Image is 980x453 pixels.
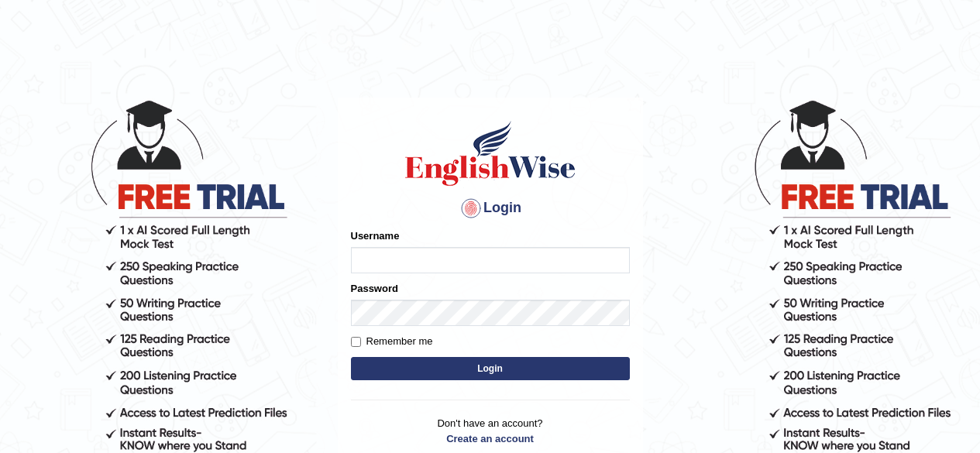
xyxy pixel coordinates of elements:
[351,281,398,296] label: Password
[351,357,630,380] button: Login
[351,228,400,243] label: Username
[351,337,361,347] input: Remember me
[402,118,579,188] img: Logo of English Wise sign in for intelligent practice with AI
[351,334,433,349] label: Remember me
[351,196,630,221] h4: Login
[351,431,630,446] a: Create an account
